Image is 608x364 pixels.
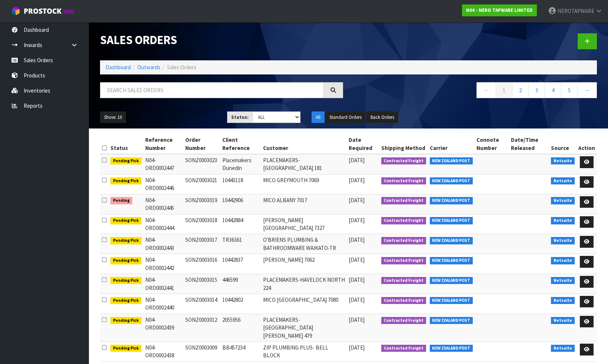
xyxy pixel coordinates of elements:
[558,7,594,14] span: NEROTAPWARE
[545,82,561,98] a: 4
[220,254,261,274] td: 10442837
[220,214,261,234] td: 10442884
[220,294,261,314] td: 10442802
[261,234,347,254] td: O'BRIENS PLUMBING & BATHROOMWARE WAIKATO-TR
[183,214,221,234] td: SONZ0003018
[110,257,142,264] span: Pending Pick
[24,6,62,16] span: ProStock
[551,217,575,224] span: Netsuite
[349,177,365,184] span: [DATE]
[551,277,575,284] span: Netsuite
[430,277,473,284] span: NEW ZEALAND POST
[137,64,160,71] a: Outwards
[220,234,261,254] td: TR36361
[430,217,473,224] span: NEW ZEALAND POST
[143,214,183,234] td: N04-ORD0002444
[528,82,545,98] a: 3
[220,174,261,194] td: 10443118
[466,7,533,13] strong: N04 - NERO TAPWARE LIMITED
[561,82,578,98] a: 5
[551,237,575,244] span: Netsuite
[183,254,221,274] td: SONZ0003016
[110,297,142,304] span: Pending Pick
[349,256,365,263] span: [DATE]
[220,194,261,214] td: 10442906
[110,345,142,352] span: Pending Pick
[430,177,473,185] span: NEW ZEALAND POST
[577,82,597,98] a: →
[220,342,261,362] td: BB457234
[430,157,473,165] span: NEW ZEALAND POST
[381,277,426,284] span: Contracted Freight
[325,111,366,123] button: Standard Orders
[110,217,142,224] span: Pending Pick
[475,134,509,154] th: Connote Number
[100,111,126,123] button: Show: 10
[110,157,142,165] span: Pending Pick
[143,274,183,294] td: N04-ORD0002441
[381,297,426,304] span: Contracted Freight
[183,274,221,294] td: SONZ0003015
[381,217,426,224] span: Contracted Freight
[220,134,261,154] th: Client Reference
[167,64,196,71] span: Sales Orders
[366,111,398,123] button: Back Orders
[110,277,142,284] span: Pending Pick
[261,294,347,314] td: MICO [GEOGRAPHIC_DATA] 7080
[261,194,347,214] td: MICO ALBANY 7017
[349,316,365,323] span: [DATE]
[143,134,183,154] th: Reference Number
[110,197,132,204] span: Pending
[496,82,512,98] a: 1
[354,82,597,100] nav: Page navigation
[143,314,183,341] td: N04-ORD0002439
[143,234,183,254] td: N04-ORD0002443
[381,177,426,185] span: Contracted Freight
[220,314,261,341] td: 2055956
[428,134,475,154] th: Carrier
[110,237,142,244] span: Pending Pick
[110,177,142,185] span: Pending Pick
[430,297,473,304] span: NEW ZEALAND POST
[381,257,426,264] span: Contracted Freight
[183,294,221,314] td: SONZ0003014
[312,111,325,123] button: All
[261,342,347,362] td: ZIP PLUMBING PLUS- BELL BLOCK
[430,317,473,324] span: NEW ZEALAND POST
[577,134,597,154] th: Action
[100,33,343,47] h1: Sales Orders
[183,174,221,194] td: SONZ0003021
[349,276,365,283] span: [DATE]
[11,6,20,16] img: cube-alt.png
[349,217,365,224] span: [DATE]
[100,82,324,98] input: Search sales orders
[381,237,426,244] span: Contracted Freight
[381,345,426,352] span: Contracted Freight
[381,197,426,204] span: Contracted Freight
[379,134,428,154] th: Shipping Method
[231,114,249,120] strong: Status:
[347,134,379,154] th: Date Required
[551,297,575,304] span: Netsuite
[109,134,143,154] th: Status
[551,197,575,204] span: Netsuite
[551,317,575,324] span: Netsuite
[430,257,473,264] span: NEW ZEALAND POST
[509,134,549,154] th: Date/Time Released
[430,197,473,204] span: NEW ZEALAND POST
[349,157,365,164] span: [DATE]
[551,157,575,165] span: Netsuite
[261,154,347,174] td: PLACEMAKERS-[GEOGRAPHIC_DATA] 181
[183,342,221,362] td: SONZ0003009
[261,214,347,234] td: [PERSON_NAME][GEOGRAPHIC_DATA] 7327
[220,154,261,174] td: Placemakers Dunedin
[143,154,183,174] td: N04-ORD0002447
[183,314,221,341] td: SONZ0003012
[106,64,131,71] a: Dashboard
[261,274,347,294] td: PLACEMAKERS-HAVELOCK NORTH 224
[220,274,261,294] td: 446599
[143,342,183,362] td: N04-ORD0002438
[143,254,183,274] td: N04-ORD0002442
[349,344,365,351] span: [DATE]
[551,345,575,352] span: Netsuite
